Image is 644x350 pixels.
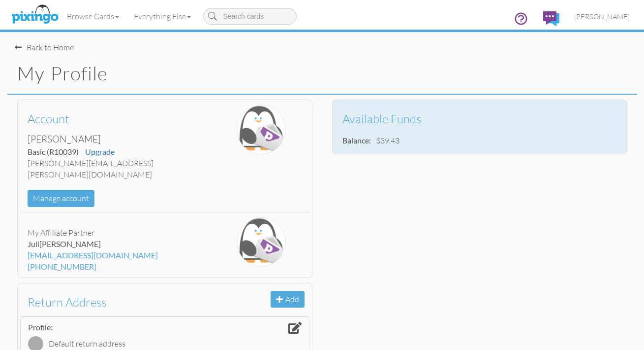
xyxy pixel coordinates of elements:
[543,11,559,26] img: comments.svg
[28,296,295,309] h3: Return Address
[85,147,115,156] a: Upgrade
[28,239,206,250] div: Juli
[17,63,637,84] h1: My Profile
[15,42,74,53] div: Back to Home
[237,217,286,267] img: pixingo-penguin.png
[39,239,101,248] span: [PERSON_NAME]
[271,291,305,308] button: Add
[28,112,198,125] h3: Account
[47,147,79,156] span: (R10039)
[28,147,79,156] span: Basic
[15,32,630,53] nav-back: Home
[9,2,61,27] img: pixingo logo
[28,190,94,207] button: Manage account
[28,133,206,146] div: [PERSON_NAME]
[342,136,371,145] strong: Balance:
[574,12,630,21] span: [PERSON_NAME]
[60,4,126,29] a: Browse Cards
[28,227,206,239] div: My Affiliate Partner
[237,105,286,154] img: pixingo-penguin.png
[49,338,125,350] div: Default return address
[28,261,206,273] div: [PHONE_NUMBER]
[373,133,402,149] td: $39.43
[28,158,206,180] div: [PERSON_NAME][EMAIL_ADDRESS][PERSON_NAME][DOMAIN_NAME]
[203,8,297,25] input: Search cards
[126,4,198,29] a: Everything Else
[567,4,637,29] a: [PERSON_NAME]
[28,322,53,332] span: Profile:
[28,250,206,261] div: [EMAIL_ADDRESS][DOMAIN_NAME]
[342,112,610,125] h3: Available Funds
